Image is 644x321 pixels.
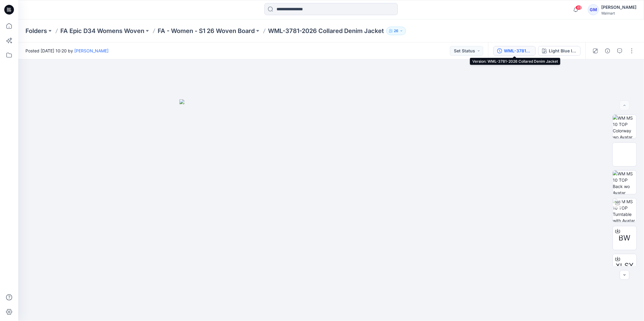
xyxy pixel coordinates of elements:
img: WM MS 10 TOP Turntable with Avatar [613,198,636,222]
p: 26 [394,28,398,34]
span: 49 [575,5,582,10]
a: FA - Women - S1 26 Woven Board [158,27,255,35]
a: [PERSON_NAME] [74,48,109,53]
img: WM MS 10 TOP Colorway wo Avatar [613,115,636,138]
div: GM [588,4,599,15]
div: [PERSON_NAME] [601,4,636,11]
a: Folders [25,27,47,35]
div: Light Blue Indigo Stripe [549,48,577,54]
span: BW [619,233,631,243]
button: 26 [386,27,406,35]
p: WML-3781-2026 Collared Denim Jacket [268,27,384,35]
img: WM MS 10 TOP Back wo Avatar [613,170,636,194]
span: XLSX [616,260,634,271]
div: WML-3781-2026 Collared Denim Jacket [504,48,532,54]
div: Walmart [601,11,636,15]
button: WML-3781-2026 Collared Denim Jacket [493,46,536,56]
span: Posted [DATE] 10:20 by [25,48,109,54]
button: Details [603,46,612,56]
img: eyJhbGciOiJIUzI1NiIsImtpZCI6IjAiLCJzbHQiOiJzZXMiLCJ0eXAiOiJKV1QifQ.eyJkYXRhIjp7InR5cGUiOiJzdG9yYW... [179,99,483,321]
button: Light Blue Indigo Stripe [538,46,581,56]
a: FA Epic D34 Womens Woven [60,27,144,35]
